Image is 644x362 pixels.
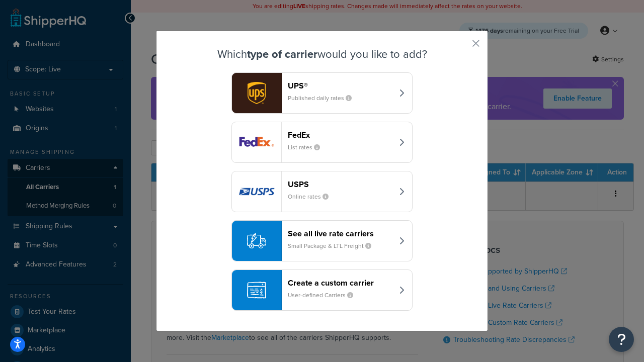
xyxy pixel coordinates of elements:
small: User-defined Carriers [288,291,361,300]
img: ups logo [232,73,281,113]
header: USPS [288,179,393,189]
header: UPS® [288,81,393,90]
button: See all live rate carriersSmall Package & LTL Freight [231,220,413,261]
img: usps logo [232,171,281,212]
small: Small Package & LTL Freight [288,241,379,250]
img: icon-carrier-custom-c93b8a24.svg [247,281,266,300]
button: ups logoUPS®Published daily rates [231,72,413,114]
h3: Which would you like to add? [182,48,462,60]
header: See all live rate carriers [288,229,393,238]
small: List rates [288,143,328,152]
button: fedEx logoFedExList rates [231,122,413,163]
button: Create a custom carrierUser-defined Carriers [231,269,413,311]
button: Open Resource Center [609,327,634,352]
small: Published daily rates [288,94,360,103]
header: Create a custom carrier [288,278,393,288]
img: icon-carrier-liverate-becf4550.svg [247,231,266,250]
img: fedEx logo [232,122,281,162]
button: usps logoUSPSOnline rates [231,171,413,212]
small: Online rates [288,192,337,201]
header: FedEx [288,130,393,140]
strong: type of carrier [247,46,317,62]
